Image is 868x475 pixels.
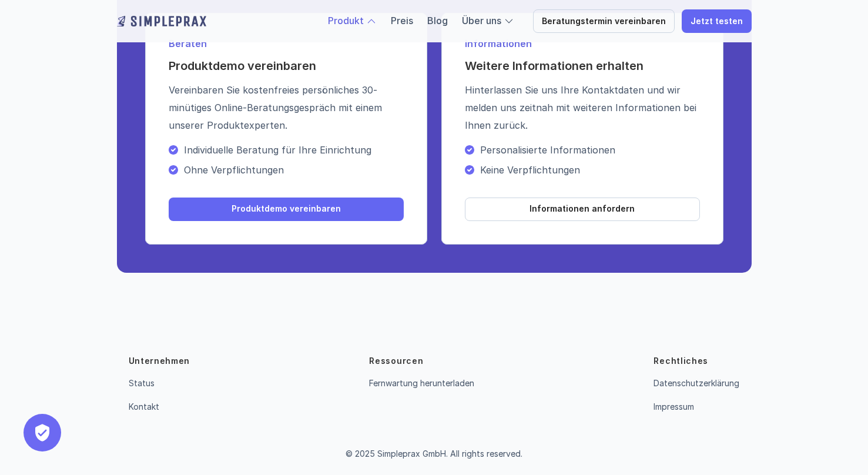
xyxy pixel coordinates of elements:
a: Status [129,378,155,388]
a: Produktdemo vereinbaren [169,198,404,221]
p: Jetzt testen [691,16,743,26]
p: Produktdemo vereinbaren [232,204,341,214]
p: Individuelle Beratung für Ihre Einrichtung [184,141,404,159]
p: Unternehmen [129,355,190,367]
a: Preis [391,15,413,26]
a: Beratungstermin vereinbaren [533,9,675,33]
p: Ohne Verpflichtungen [184,161,427,179]
p: Beraten [169,36,404,51]
p: Vereinbaren Sie kostenfreies persönliches 30-minütiges Online-Beratungsgespräch mit einem unserer... [169,81,404,134]
p: Rechtliches [653,355,708,367]
a: Jetzt testen [682,9,752,33]
h4: Weitere Informationen erhalten [465,58,700,74]
p: © 2025 Simpleprax GmbH. All rights reserved. [346,449,522,459]
p: Informationen anfordern [529,204,635,214]
a: Fernwartung herunterladen [369,378,474,388]
a: Impressum [653,402,694,412]
h4: Produktdemo vereinbaren [169,58,404,74]
a: Über uns [462,15,501,26]
a: Datenschutzerklärung [653,378,739,388]
p: Hinterlassen Sie uns Ihre Kontaktdaten und wir melden uns zeitnah mit weiteren Informationen bei ... [465,81,700,134]
p: Personalisierte Informationen [480,141,700,159]
p: Ressourcen [369,355,423,367]
a: Blog [427,15,448,26]
p: Beratungstermin vereinbaren [542,16,666,26]
p: Informationen [465,36,700,51]
a: Informationen anfordern [465,198,700,221]
a: Kontakt [129,402,159,412]
a: Produkt [328,15,364,26]
p: Keine Verpflichtungen [480,161,700,179]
